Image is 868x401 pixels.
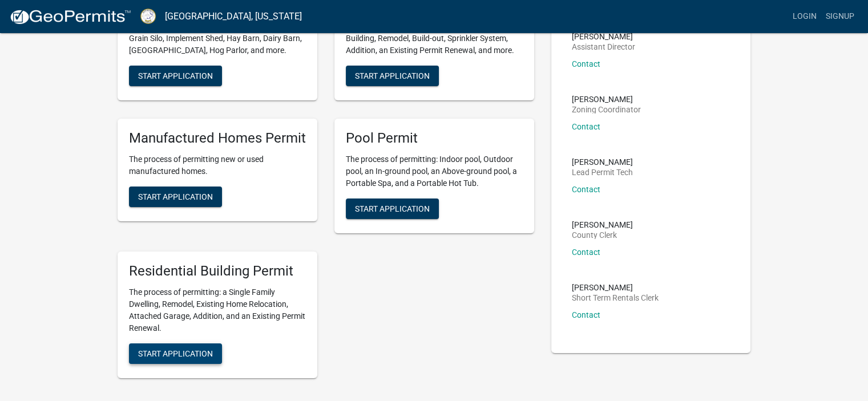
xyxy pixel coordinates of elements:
[572,122,600,131] a: Contact
[346,153,523,189] p: The process of permitting: Indoor pool, Outdoor pool, an In-ground pool, an Above-ground pool, a ...
[572,106,641,114] p: Zoning Coordinator
[572,43,635,51] p: Assistant Director
[572,248,600,257] a: Contact
[129,263,306,280] h5: Residential Building Permit
[129,21,306,56] p: The process of permitting agricultural structures: Grain Silo, Implement Shed, Hay Barn, Dairy Ba...
[346,199,439,219] button: Start Application
[129,130,306,147] h5: Manufactured Homes Permit
[165,7,302,26] a: [GEOGRAPHIC_DATA], [US_STATE]
[346,21,523,56] p: The process of permitting: a New Commercial Building, Remodel, Build-out, Sprinkler System, Addit...
[129,66,222,86] button: Start Application
[129,286,306,334] p: The process of permitting: a Single Family Dwelling, Remodel, Existing Home Relocation, Attached ...
[140,9,156,24] img: Putnam County, Georgia
[138,349,213,358] span: Start Application
[129,187,222,207] button: Start Application
[572,158,633,166] p: [PERSON_NAME]
[572,185,600,194] a: Contact
[355,204,430,213] span: Start Application
[129,153,306,177] p: The process of permitting new or used manufactured homes.
[346,66,439,86] button: Start Application
[129,343,222,364] button: Start Application
[572,95,641,103] p: [PERSON_NAME]
[821,6,859,27] a: Signup
[138,71,213,80] span: Start Application
[355,71,430,80] span: Start Application
[346,130,523,147] h5: Pool Permit
[788,6,821,27] a: Login
[138,192,213,201] span: Start Application
[572,231,633,239] p: County Clerk
[572,283,659,291] p: [PERSON_NAME]
[572,59,600,68] a: Contact
[572,310,600,319] a: Contact
[572,33,635,40] p: [PERSON_NAME]
[572,221,633,229] p: [PERSON_NAME]
[572,168,633,176] p: Lead Permit Tech
[572,294,659,302] p: Short Term Rentals Clerk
